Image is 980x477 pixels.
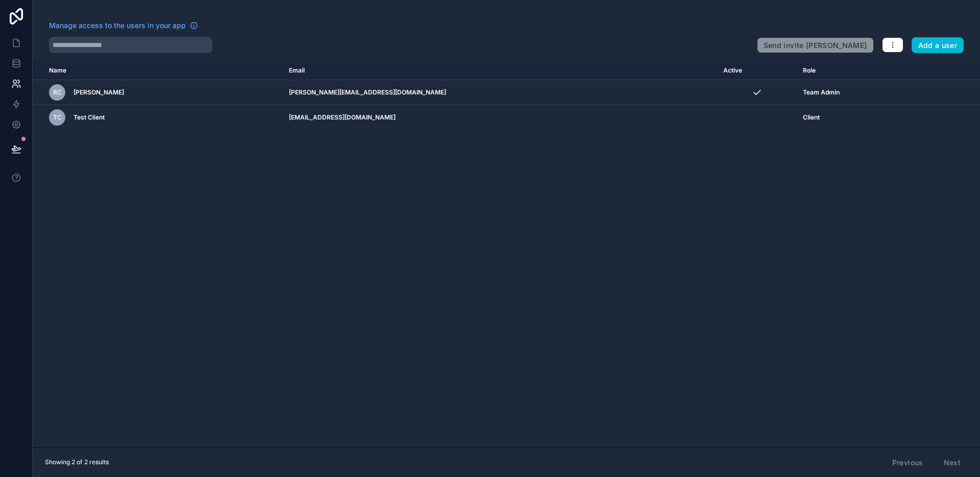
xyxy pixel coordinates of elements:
[73,88,124,97] span: [PERSON_NAME]
[803,88,840,97] span: Team Admin
[283,105,717,130] td: [EMAIL_ADDRESS][DOMAIN_NAME]
[33,61,283,80] th: Name
[73,113,105,122] span: Test Client
[53,113,62,122] span: TC
[49,20,186,31] span: Manage access to the users in your app
[803,113,820,122] span: Client
[717,61,797,80] th: Active
[53,88,62,97] span: RC
[33,61,980,447] div: scrollable content
[283,80,717,105] td: [PERSON_NAME][EMAIL_ADDRESS][DOMAIN_NAME]
[912,37,964,54] button: Add a user
[797,61,922,80] th: Role
[45,458,109,466] span: Showing 2 of 2 results
[283,61,717,80] th: Email
[49,20,198,31] a: Manage access to the users in your app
